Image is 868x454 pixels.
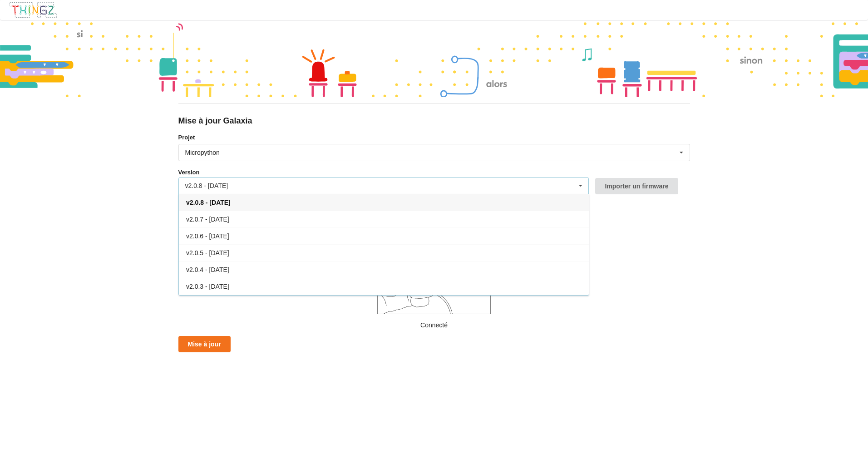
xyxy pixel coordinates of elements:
span: v2.0.7 - [DATE] [186,216,229,223]
div: Micropython [185,149,220,156]
p: Connecté [178,321,690,330]
span: v2.0.6 - [DATE] [186,232,229,240]
label: Projet [178,133,690,142]
span: v2.0.5 - [DATE] [186,249,229,257]
span: v2.0.3 - [DATE] [186,283,229,290]
span: v2.0.8 - [DATE] [186,199,231,206]
button: Importer un firmware [595,178,678,194]
div: v2.0.8 - [DATE] [185,183,228,189]
button: Mise à jour [178,336,231,352]
img: thingz_logo.png [9,1,58,19]
label: Version [178,168,200,177]
div: Mise à jour Galaxia [178,116,690,126]
span: v2.0.4 - [DATE] [186,266,229,273]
